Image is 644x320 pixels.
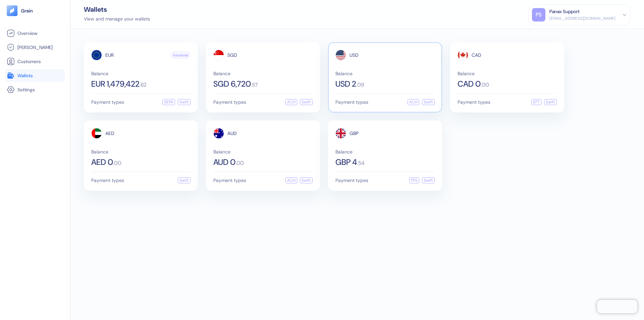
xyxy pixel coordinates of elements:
[285,99,297,105] div: ACH
[544,99,557,105] div: Swift
[7,72,63,80] a: Wallets
[162,99,175,105] div: SEPA
[531,99,541,105] div: EFT
[472,53,481,57] span: CAD
[335,149,435,154] span: Balance
[17,44,53,51] span: [PERSON_NAME]
[335,80,356,88] span: USD 2
[140,82,147,88] span: . 62
[350,131,359,136] span: GBP
[458,80,481,88] span: CAD 0
[532,8,545,21] div: PS
[458,71,557,76] span: Balance
[213,80,251,88] span: SGD 6,720
[213,158,235,166] span: AUD 0
[335,71,435,76] span: Balance
[251,82,258,88] span: . 57
[17,72,33,79] span: Wallets
[178,177,191,183] div: Swift
[350,53,359,57] span: USD
[178,99,191,105] div: Swift
[91,80,140,88] span: EUR 1,479,422
[84,15,150,22] div: View and manage your wallets
[422,177,435,183] div: Swift
[7,57,63,65] a: Customers
[235,161,244,166] span: . 00
[17,30,37,37] span: Overview
[481,82,489,88] span: . 00
[7,86,63,94] a: Settings
[549,8,580,15] div: Panax Support
[7,29,63,37] a: Overview
[91,178,124,183] span: Payment types
[549,15,615,21] div: [EMAIL_ADDRESS][DOMAIN_NAME]
[21,8,33,13] img: logo
[356,82,364,88] span: . 09
[173,53,188,58] span: Functional
[409,177,419,183] div: FPS
[91,158,113,166] span: AED 0
[84,6,150,13] div: Wallets
[105,131,114,136] span: AED
[7,43,63,51] a: [PERSON_NAME]
[458,100,490,104] span: Payment types
[300,99,313,105] div: Swift
[213,149,313,154] span: Balance
[597,300,637,313] iframe: Chatra live chat
[213,71,313,76] span: Balance
[17,86,35,93] span: Settings
[422,99,435,105] div: Swift
[105,53,114,57] span: EUR
[357,161,365,166] span: . 54
[335,178,368,183] span: Payment types
[300,177,313,183] div: Swift
[17,58,41,65] span: Customers
[7,5,17,16] img: logo-tablet-V2.svg
[213,100,246,104] span: Payment types
[285,177,297,183] div: ACH
[113,161,121,166] span: . 00
[213,178,246,183] span: Payment types
[91,71,191,76] span: Balance
[91,100,124,104] span: Payment types
[335,100,368,104] span: Payment types
[408,99,419,105] div: ACH
[227,53,237,57] span: SGD
[335,158,357,166] span: GBP 4
[227,131,237,136] span: AUD
[91,149,191,154] span: Balance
